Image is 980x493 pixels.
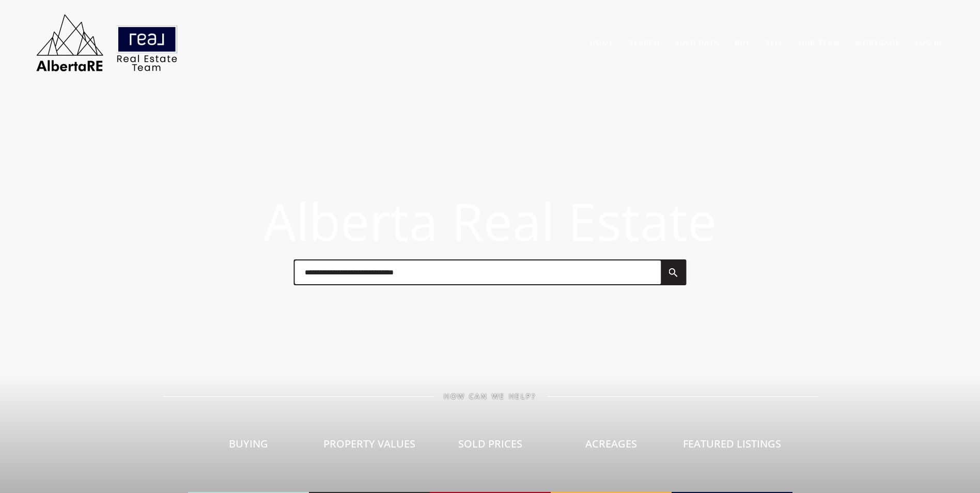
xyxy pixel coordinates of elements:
[915,38,943,48] a: Log In
[855,38,900,48] a: Mortgage
[675,38,719,48] a: Sold Data
[430,400,551,493] a: Sold Prices
[585,437,637,451] span: Acreages
[766,38,783,48] a: Sell
[229,437,268,451] span: Buying
[590,38,614,48] a: Home
[735,38,750,48] a: Buy
[323,437,415,451] span: Property Values
[188,400,309,493] a: Buying
[458,437,522,451] span: Sold Prices
[683,437,781,451] span: Featured Listings
[799,38,840,48] a: Our Team
[309,400,430,493] a: Property Values
[551,400,672,493] a: Acreages
[29,10,184,75] img: AlbertaRE Real Estate Team | Real Broker
[672,400,792,493] a: Featured Listings
[629,38,660,48] a: Search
